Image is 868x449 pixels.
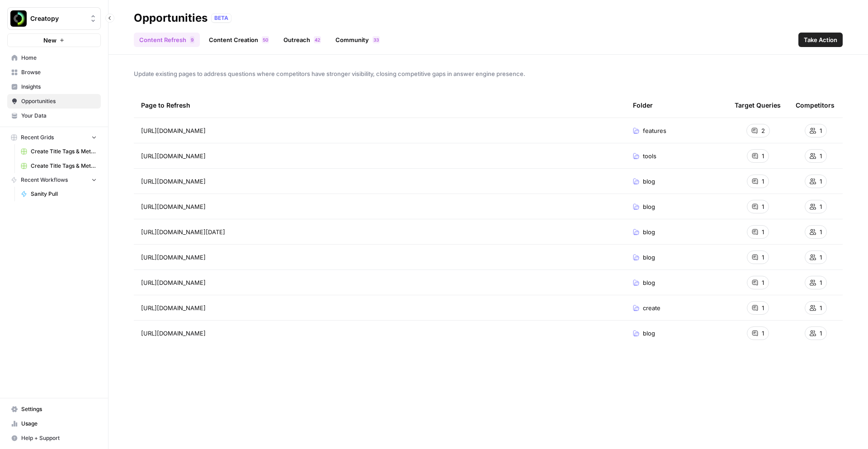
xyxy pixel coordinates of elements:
[7,431,101,445] button: Help + Support
[21,83,97,91] span: Insights
[373,36,380,43] div: 33
[17,187,101,201] a: Sanity Pull
[330,33,385,47] a: Community33
[7,94,101,109] a: Opportunities
[643,329,655,338] span: blog
[643,202,655,211] span: blog
[820,278,822,287] span: 1
[21,133,54,142] span: Recent Grids
[21,405,97,413] span: Settings
[820,303,822,312] span: 1
[21,420,97,428] span: Usage
[820,177,822,186] span: 1
[31,190,97,198] span: Sanity Pull
[190,36,194,43] div: 9
[373,36,376,43] span: 3
[134,11,208,25] div: Opportunities
[7,416,101,431] a: Usage
[203,33,274,47] a: Content Creation50
[735,93,781,118] div: Target Queries
[141,227,225,236] span: [URL][DOMAIN_NAME][DATE]
[17,144,101,159] a: Create Title Tags & Meta Descriptions for Page
[30,14,85,23] span: Creatopy
[21,176,68,184] span: Recent Workflows
[7,402,101,416] a: Settings
[315,36,317,43] span: 4
[21,434,97,442] span: Help + Support
[10,10,27,27] img: Creatopy Logo
[643,177,655,186] span: blog
[317,36,320,43] span: 2
[762,177,764,186] span: 1
[376,36,379,43] span: 3
[762,329,764,338] span: 1
[7,65,101,80] a: Browse
[761,126,765,135] span: 2
[820,151,822,161] span: 1
[21,68,97,76] span: Browse
[43,36,57,45] span: New
[278,33,326,47] a: Outreach42
[643,303,660,312] span: create
[7,51,101,65] a: Home
[141,278,206,287] span: [URL][DOMAIN_NAME]
[134,69,843,78] span: Update existing pages to address questions where competitors have stronger visibility, closing co...
[798,33,843,47] button: Take Action
[762,303,764,312] span: 1
[804,35,837,44] span: Take Action
[141,202,206,211] span: [URL][DOMAIN_NAME]
[17,159,101,173] a: Create Title Tags & Meta Descriptions for Page
[21,112,97,120] span: Your Data
[191,36,193,43] span: 9
[762,253,764,262] span: 1
[762,202,764,211] span: 1
[314,36,321,43] div: 42
[21,97,97,105] span: Opportunities
[820,253,822,262] span: 1
[211,14,231,23] div: BETA
[31,162,97,170] span: Create Title Tags & Meta Descriptions for Page
[7,109,101,123] a: Your Data
[643,151,656,161] span: tools
[263,36,265,43] span: 5
[7,80,101,94] a: Insights
[820,329,822,338] span: 1
[820,227,822,236] span: 1
[262,36,269,43] div: 50
[820,126,822,135] span: 1
[820,202,822,211] span: 1
[21,54,97,62] span: Home
[31,147,97,156] span: Create Title Tags & Meta Descriptions for Page
[7,33,101,47] button: New
[7,131,101,144] button: Recent Grids
[141,93,618,118] div: Page to Refresh
[633,93,653,118] div: Folder
[796,93,835,118] div: Competitors
[141,177,206,186] span: [URL][DOMAIN_NAME]
[7,173,101,187] button: Recent Workflows
[134,33,200,47] a: Content Refresh9
[643,278,655,287] span: blog
[7,7,101,30] button: Workspace: Creatopy
[762,227,764,236] span: 1
[141,253,206,262] span: [URL][DOMAIN_NAME]
[643,227,655,236] span: blog
[141,151,206,161] span: [URL][DOMAIN_NAME]
[643,253,655,262] span: blog
[643,126,666,135] span: features
[141,303,206,312] span: [URL][DOMAIN_NAME]
[265,36,268,43] span: 0
[762,278,764,287] span: 1
[141,126,206,135] span: [URL][DOMAIN_NAME]
[762,151,764,161] span: 1
[141,329,206,338] span: [URL][DOMAIN_NAME]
